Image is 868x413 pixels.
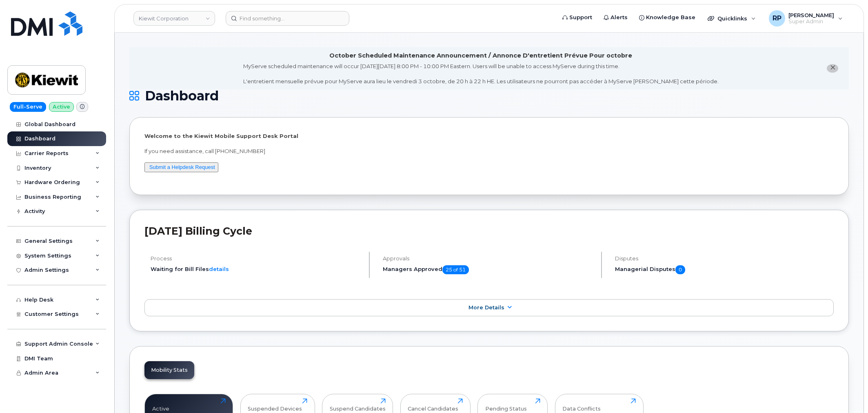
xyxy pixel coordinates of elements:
div: Data Conflicts [562,398,601,412]
li: Waiting for Bill Files [151,265,362,273]
a: details [209,266,229,272]
div: Suspended Devices [248,398,302,412]
span: 0 [675,265,685,274]
h5: Managerial Disputes [615,265,834,274]
h2: [DATE] Billing Cycle [144,225,834,237]
p: Welcome to the Kiewit Mobile Support Desk Portal [144,132,834,140]
iframe: Messenger Launcher [832,377,862,407]
span: 25 of 51 [442,265,469,274]
h4: Disputes [615,255,834,262]
h5: Managers Approved [383,265,594,274]
span: More Details [468,304,504,311]
div: Active [152,398,169,412]
h4: Approvals [383,255,594,262]
p: If you need assistance, call [PHONE_NUMBER] [144,147,834,155]
span: Dashboard [145,90,219,102]
div: Suspend Candidates [330,398,386,412]
div: October Scheduled Maintenance Announcement / Annonce D'entretient Prévue Pour octobre [329,51,632,60]
a: Submit a Helpdesk Request [149,164,215,170]
div: Pending Status [485,398,527,412]
h4: Process [151,255,362,262]
div: MyServe scheduled maintenance will occur [DATE][DATE] 8:00 PM - 10:00 PM Eastern. Users will be u... [243,62,719,85]
div: Cancel Candidates [408,398,458,412]
button: close notification [827,64,838,73]
button: Submit a Helpdesk Request [144,162,218,173]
